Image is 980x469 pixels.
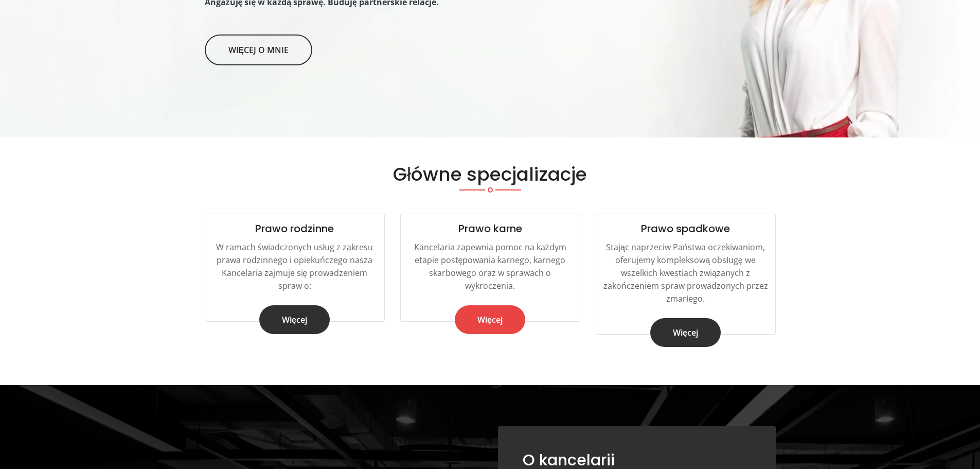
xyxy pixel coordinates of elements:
[259,305,330,334] a: Więcej
[205,214,384,235] h4: Prawo rodzinne
[205,34,313,65] a: Więcej o mnie
[405,241,576,292] p: Kancelaria zapewnia pomoc na każdym etapie postępowania karnego, karnego skarbowego oraz w sprawa...
[209,241,380,292] p: W ramach świadczonych usług z zakresu prawa rodzinnego i opiekuńczego nasza Kancelaria zajmuje si...
[650,318,721,347] a: Więcej
[596,214,775,235] h4: Prawo spadkowe
[401,214,580,235] h4: Prawo karne
[600,241,771,305] p: Stając naprzeciw Państwa oczekiwaniom, oferujemy kompleksową obsługę we wszelkich kwestiach związ...
[205,163,776,185] h2: Główne specjalizacje
[455,305,525,334] a: Więcej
